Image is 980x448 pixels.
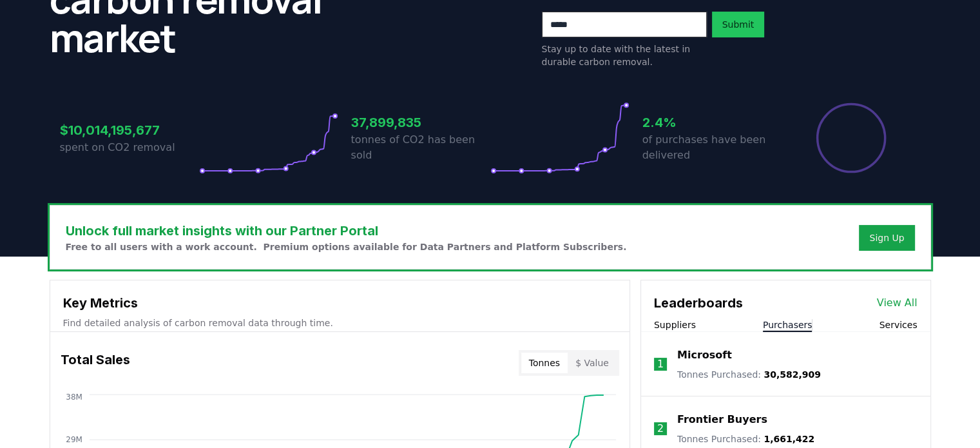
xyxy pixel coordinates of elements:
[351,132,490,163] p: tonnes of CO2 has been sold
[642,113,782,132] h3: 2.4%
[66,221,627,240] h3: Unlock full market insights with our Partner Portal
[815,102,887,174] div: Percentage of sales delivered
[764,369,821,380] span: 30,582,909
[568,353,617,373] button: $ Value
[351,113,490,132] h3: 37,899,835
[521,353,568,373] button: Tonnes
[654,293,743,313] h3: Leaderboards
[879,318,917,331] button: Services
[677,368,821,381] p: Tonnes Purchased :
[66,435,82,444] tspan: 29M
[869,231,904,244] a: Sign Up
[63,293,617,313] h3: Key Metrics
[763,318,812,331] button: Purchasers
[677,433,814,445] p: Tonnes Purchased :
[677,347,732,363] a: Microsoft
[542,43,707,68] p: Stay up to date with the latest in durable carbon removal.
[642,132,782,163] p: of purchases have been delivered
[657,421,664,436] p: 2
[677,412,767,427] a: Frontier Buyers
[654,318,696,331] button: Suppliers
[712,12,765,37] button: Submit
[877,295,918,311] a: View All
[63,317,617,329] p: Find detailed analysis of carbon removal data through time.
[66,393,82,402] tspan: 38M
[66,240,627,253] p: Free to all users with a work account. Premium options available for Data Partners and Platform S...
[657,356,664,372] p: 1
[61,350,130,376] h3: Total Sales
[60,140,199,155] p: spent on CO2 removal
[60,121,199,140] h3: $10,014,195,677
[764,434,814,444] span: 1,661,422
[859,225,914,251] button: Sign Up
